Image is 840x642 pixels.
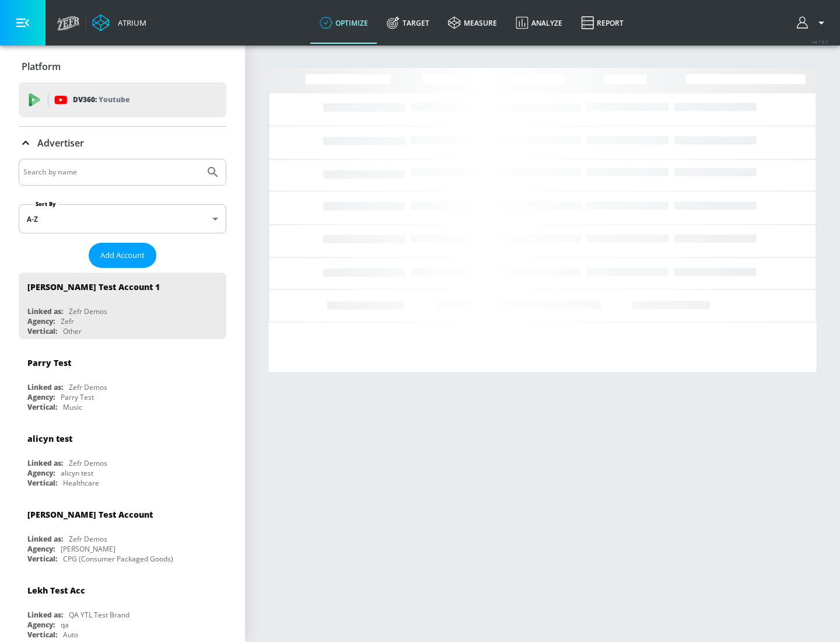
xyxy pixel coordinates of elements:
[27,468,55,478] div: Agency:
[92,14,146,32] a: Atrium
[27,316,55,326] div: Agency:
[27,326,57,336] div: Vertical:
[27,585,85,596] div: Lekh Test Acc
[19,424,226,491] div: alicyn testLinked as:Zefr DemosAgency:alicyn testVertical:Healthcare
[27,610,63,620] div: Linked as:
[27,306,63,316] div: Linked as:
[19,127,226,159] div: Advertiser
[69,534,107,544] div: Zefr Demos
[89,243,156,268] button: Add Account
[63,402,82,412] div: Music
[69,306,107,316] div: Zefr Demos
[377,2,439,44] a: Target
[113,18,146,28] div: Atrium
[27,392,55,402] div: Agency:
[99,93,129,106] p: Youtube
[19,204,226,233] div: A-Z
[69,610,129,620] div: QA YTL Test Brand
[27,382,63,392] div: Linked as:
[19,273,226,339] div: [PERSON_NAME] Test Account 1Linked as:Zefr DemosAgency:ZefrVertical:Other
[100,249,145,262] span: Add Account
[27,458,63,468] div: Linked as:
[61,620,69,630] div: qa
[69,382,107,392] div: Zefr Demos
[439,2,506,44] a: measure
[63,326,82,336] div: Other
[19,348,226,415] div: Parry TestLinked as:Zefr DemosAgency:Parry TestVertical:Music
[27,478,57,488] div: Vertical:
[63,630,78,640] div: Auto
[27,402,57,412] div: Vertical:
[61,544,116,554] div: [PERSON_NAME]
[19,500,226,567] div: [PERSON_NAME] Test AccountLinked as:Zefr DemosAgency:[PERSON_NAME]Vertical:CPG (Consumer Packaged...
[63,554,173,564] div: CPG (Consumer Packaged Goods)
[27,544,55,554] div: Agency:
[19,50,226,83] div: Platform
[69,458,107,468] div: Zefr Demos
[61,392,94,402] div: Parry Test
[27,554,57,564] div: Vertical:
[27,620,55,630] div: Agency:
[506,2,572,44] a: Analyze
[19,82,226,117] div: DV360: Youtube
[27,281,160,292] div: [PERSON_NAME] Test Account 1
[27,509,153,520] div: [PERSON_NAME] Test Account
[73,93,129,106] p: DV360:
[61,316,74,326] div: Zefr
[61,468,93,478] div: alicyn test
[22,60,61,73] p: Platform
[27,534,63,544] div: Linked as:
[23,165,200,180] input: Search by name
[812,39,828,45] span: v 4.19.0
[37,137,84,149] p: Advertiser
[27,433,72,444] div: alicyn test
[572,2,633,44] a: Report
[63,478,99,488] div: Healthcare
[27,630,57,640] div: Vertical:
[33,200,58,208] label: Sort By
[27,357,71,368] div: Parry Test
[310,2,377,44] a: optimize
